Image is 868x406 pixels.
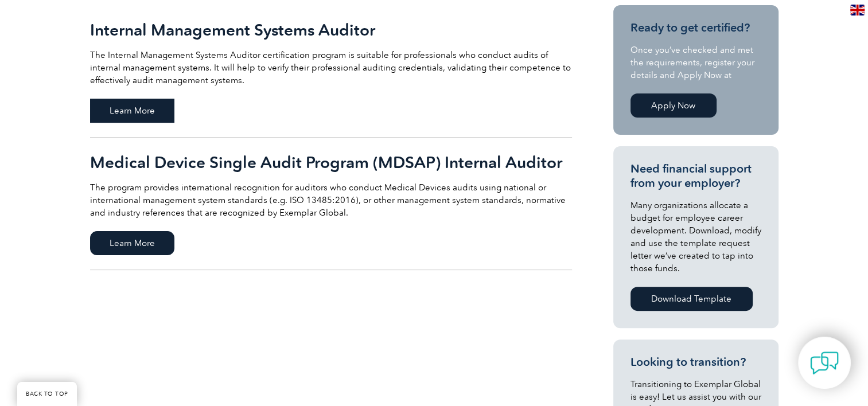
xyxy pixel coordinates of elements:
[17,382,77,406] a: BACK TO TOP
[90,99,174,123] span: Learn More
[850,5,865,15] img: en
[630,355,761,369] h3: Looking to transition?
[90,5,572,138] a: Internal Management Systems Auditor The Internal Management Systems Auditor certification program...
[630,199,761,275] p: Many organizations allocate a budget for employee career development. Download, modify and use th...
[90,153,572,171] h2: Medical Device Single Audit Program (MDSAP) Internal Auditor
[630,93,717,118] a: Apply Now
[90,181,572,219] p: The program provides international recognition for auditors who conduct Medical Devices audits us...
[90,21,572,39] h2: Internal Management Systems Auditor
[810,349,839,377] img: contact-chat.png
[630,44,761,81] p: Once you’ve checked and met the requirements, register your details and Apply Now at
[90,231,174,255] span: Learn More
[90,49,572,87] p: The Internal Management Systems Auditor certification program is suitable for professionals who c...
[630,287,753,311] a: Download Template
[630,21,761,35] h3: Ready to get certified?
[90,138,572,270] a: Medical Device Single Audit Program (MDSAP) Internal Auditor The program provides international r...
[630,162,761,190] h3: Need financial support from your employer?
